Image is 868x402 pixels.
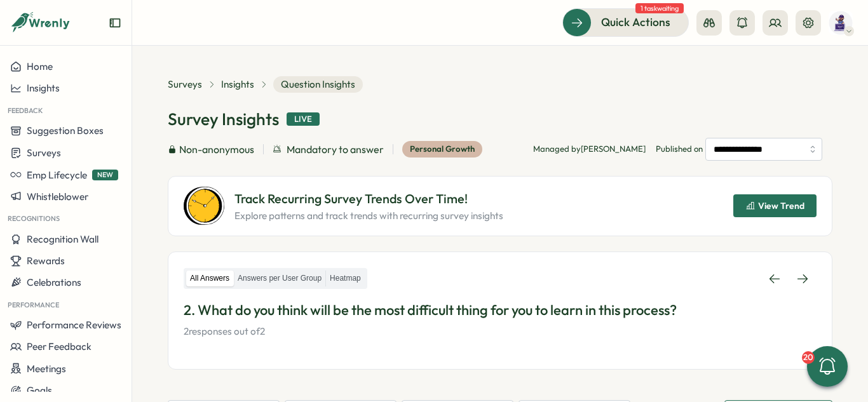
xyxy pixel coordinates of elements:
[234,189,503,209] p: Track Recurring Survey Trends Over Time!
[27,233,98,245] span: Recognition Wall
[27,340,92,352] span: Peer Feedback
[27,276,81,288] span: Celebrations
[733,194,817,217] button: View Trend
[807,346,848,387] button: 20
[27,191,88,203] span: Whistleblower
[27,82,60,94] span: Insights
[168,108,279,130] h1: Survey Insights
[326,271,365,286] label: Heatmap
[581,144,646,154] span: [PERSON_NAME]
[109,17,121,29] button: Expand sidebar
[601,14,670,30] span: Quick Actions
[92,170,118,180] span: NEW
[27,319,121,331] span: Performance Reviews
[273,76,363,93] span: Question Insights
[184,300,817,320] p: 2. What do you think will be the most difficult thing for you to learn in this process?
[758,201,804,210] span: View Trend
[27,124,104,137] span: Suggestion Boxes
[184,325,817,338] p: 2 responses out of 2
[179,142,254,157] span: Non-anonymous
[533,144,646,155] p: Managed by
[221,77,254,91] a: Insights
[186,271,233,286] label: All Answers
[402,141,482,157] div: Personal Growth
[635,3,684,13] span: 1 task waiting
[27,384,52,396] span: Goals
[27,169,87,181] span: Emp Lifecycle
[168,77,202,91] a: Surveys
[27,255,65,267] span: Rewards
[287,142,384,157] span: Mandatory to answer
[802,351,815,364] div: 20
[234,209,503,223] p: Explore patterns and track trends with recurring survey insights
[27,60,53,72] span: Home
[829,11,853,35] img: John Sproul
[234,271,325,286] label: Answers per User Group
[562,8,689,36] button: Quick Actions
[656,138,822,161] span: Published on
[27,363,66,375] span: Meetings
[287,112,320,126] div: Live
[27,147,61,159] span: Surveys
